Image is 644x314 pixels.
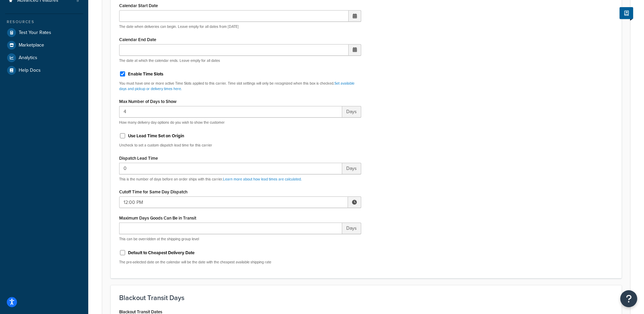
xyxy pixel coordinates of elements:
[223,176,302,182] a: Learn more about how lead times are calculated.
[342,223,361,234] span: Days
[119,81,361,91] p: You must have one or more active Time Slots applied to this carrier. Time slot settings will only...
[119,260,361,265] p: The pre-selected date on the calendar will be the date with the cheapest available shipping rate
[5,64,83,76] a: Help Docs
[5,52,83,64] a: Analytics
[620,290,637,307] button: Open Resource Center
[119,37,156,42] label: Calendar End Date
[19,55,37,61] span: Analytics
[119,294,613,301] h3: Blackout Transit Days
[5,19,83,25] div: Resources
[119,189,187,194] label: Cutoff Time for Same Day Dispatch
[119,99,177,104] label: Max Number of Days to Show
[119,156,158,161] label: Dispatch Lead Time
[128,71,163,77] label: Enable Time Slots
[128,250,195,256] label: Default to Cheapest Delivery Date
[5,27,83,39] a: Test Your Rates
[119,177,361,182] p: This is the number of days before an order ships with this carrier.
[119,24,361,29] p: The date when deliveries can begin. Leave empty for all dates from [DATE]
[119,237,361,242] p: This can be overridden at the shipping group level
[119,3,158,8] label: Calendar Start Date
[5,39,83,51] a: Marketplace
[119,58,361,63] p: The date at which the calendar ends. Leave empty for all dates
[128,133,184,139] label: Use Lead Time Set on Origin
[620,7,633,19] button: Show Help Docs
[119,215,196,221] label: Maximum Days Goods Can Be in Transit
[342,163,361,174] span: Days
[119,143,361,148] p: Uncheck to set a custom dispatch lead time for this carrier
[19,42,44,48] span: Marketplace
[19,68,41,73] span: Help Docs
[119,81,354,91] a: Set available days and pickup or delivery times here.
[342,106,361,118] span: Days
[19,30,51,36] span: Test Your Rates
[119,120,361,125] p: How many delivery day options do you wish to show the customer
